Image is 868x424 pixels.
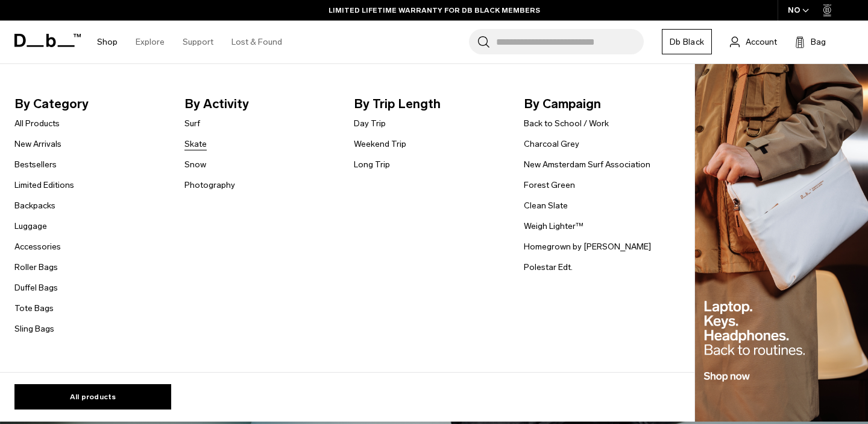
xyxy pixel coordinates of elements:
[354,158,390,171] a: Long Trip
[695,64,868,422] img: Db
[14,138,61,150] a: New Arrivals
[524,117,609,130] a: Back to School / Work
[184,94,335,114] span: By Activity
[136,21,165,63] a: Explore
[184,179,235,191] a: Photography
[329,5,540,16] a: LIMITED LIFETIME WARRANTY FOR DB BLACK MEMBERS
[88,21,291,63] nav: Main Navigation
[184,158,206,171] a: Snow
[14,261,58,274] a: Roller Bags
[524,199,568,212] a: Clean Slate
[354,138,406,150] a: Weekend Trip
[14,281,58,294] a: Duffel Bags
[14,323,54,335] a: Sling Bags
[14,117,60,130] a: All Products
[524,240,651,253] a: Homegrown by [PERSON_NAME]
[14,179,74,191] a: Limited Editions
[14,384,171,410] a: All products
[662,29,712,54] a: Db Black
[97,21,118,63] a: Shop
[231,21,282,63] a: Lost & Found
[524,158,650,171] a: New Amsterdam Surf Association
[524,179,575,191] a: Forest Green
[14,158,57,171] a: Bestsellers
[354,94,505,114] span: By Trip Length
[746,36,777,48] span: Account
[184,138,207,150] a: Skate
[14,220,47,233] a: Luggage
[14,199,55,212] a: Backpacks
[524,94,675,114] span: By Campaign
[14,94,165,114] span: By Category
[524,220,583,233] a: Weigh Lighter™
[14,240,61,253] a: Accessories
[730,34,777,49] a: Account
[524,261,573,274] a: Polestar Edt.
[795,34,826,49] button: Bag
[183,21,213,63] a: Support
[354,117,386,130] a: Day Trip
[184,117,200,130] a: Surf
[524,138,579,150] a: Charcoal Grey
[811,36,826,48] span: Bag
[14,302,54,315] a: Tote Bags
